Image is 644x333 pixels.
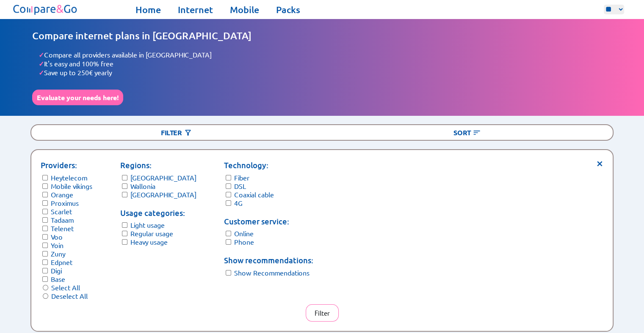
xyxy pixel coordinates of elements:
[130,221,165,229] label: Light usage
[234,199,243,207] label: 4G
[11,2,80,17] img: Logo of Compare&Go
[51,275,65,283] label: Base
[184,128,192,137] img: Button open the filtering menu
[234,229,254,237] label: Online
[51,190,73,199] label: Orange
[224,216,313,227] p: Customer service:
[51,173,87,182] label: Heytelecom
[130,173,196,182] label: [GEOGRAPHIC_DATA]
[41,159,92,171] p: Providers:
[473,128,481,137] img: Button open the sorting menu
[39,59,612,68] li: It's easy and 100% free
[39,68,612,77] li: Save up to 250€ yearly
[32,30,612,42] h1: Compare internet plans in [GEOGRAPHIC_DATA]
[51,292,88,300] label: Deselect All
[230,4,259,16] a: Mobile
[39,50,44,59] span: ✓
[120,159,196,171] p: Regions:
[130,229,173,237] label: Regular usage
[51,241,64,249] label: Yoin
[234,173,249,182] label: Fiber
[51,216,74,224] label: Tadaam
[51,249,65,258] label: Zuny
[234,237,254,246] label: Phone
[234,268,310,277] label: Show Recommendations
[276,4,300,16] a: Packs
[322,125,613,140] div: Sort
[51,207,72,216] label: Scarlet
[51,283,80,292] label: Select All
[39,59,44,68] span: ✓
[51,199,79,207] label: Proximus
[51,232,63,241] label: Voo
[224,254,313,266] p: Show recommendations:
[234,182,246,190] label: DSL
[224,159,313,171] p: Technology:
[178,4,213,16] a: Internet
[596,159,603,166] span: ×
[120,207,196,219] p: Usage categories:
[51,224,74,232] label: Telenet
[39,68,44,77] span: ✓
[32,90,123,105] button: Evaluate your needs here!
[39,50,612,59] li: Compare all providers available in [GEOGRAPHIC_DATA]
[135,4,161,16] a: Home
[306,304,339,322] button: Filter
[130,190,196,199] label: [GEOGRAPHIC_DATA]
[234,190,274,199] label: Coaxial cable
[51,266,62,275] label: Digi
[31,125,322,140] div: Filter
[130,182,155,190] label: Wallonia
[51,182,92,190] label: Mobile vikings
[51,258,72,266] label: Edpnet
[130,237,168,246] label: Heavy usage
